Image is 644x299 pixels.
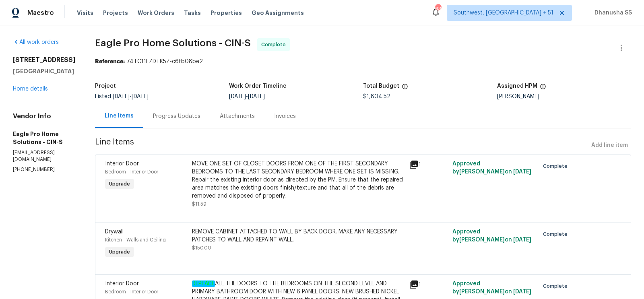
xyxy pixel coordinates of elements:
span: - [113,94,149,99]
span: $150.00 [192,245,211,250]
h4: Vendor Info [13,112,76,120]
span: Dhanusha SS [591,9,632,17]
span: Properties [211,9,242,17]
h5: Work Order Timeline [229,83,287,89]
span: [DATE] [248,94,265,99]
h5: [GEOGRAPHIC_DATA] [13,67,76,75]
span: Complete [261,41,289,49]
span: The hpm assigned to this work order. [540,83,546,94]
span: [DATE] [132,94,149,99]
span: Approved by [PERSON_NAME] on [452,229,531,243]
b: Reference: [95,59,125,64]
h5: Project [95,83,116,89]
span: Visits [77,9,93,17]
div: 635 [435,5,441,13]
span: $1,804.52 [363,94,390,99]
span: Interior Door [105,281,139,287]
span: Drywall [105,229,124,235]
div: Invoices [274,112,296,120]
span: The total cost of line items that have been proposed by Opendoor. This sum includes line items th... [402,83,408,94]
span: Work Orders [138,9,174,17]
h5: Eagle Pro Home Solutions - CIN-S [13,130,76,146]
span: Maestro [27,9,54,17]
p: [EMAIL_ADDRESS][DOMAIN_NAME] [13,149,76,163]
span: Complete [543,282,571,290]
span: Upgrade [106,248,133,256]
span: [DATE] [229,94,246,99]
div: Attachments [220,112,255,120]
h2: [STREET_ADDRESS] [13,56,76,64]
div: 74TC11EZDTK5Z-c6fb08be2 [95,58,631,66]
span: Geo Assignments [252,9,304,17]
span: Eagle Pro Home Solutions - CIN-S [95,38,251,48]
div: REMOVE CABINET ATTACHED TO WALL BY BACK DOOR. MAKE ANY NECESSARY PATCHES TO WALL AND REPAINT WALL. [192,228,404,244]
h5: Assigned HPM [497,83,537,89]
span: Bedroom - Interior Door [105,169,158,174]
div: 1 [409,280,448,289]
span: [DATE] [513,169,531,175]
a: All work orders [13,39,59,45]
span: Southwest, [GEOGRAPHIC_DATA] + 51 [454,9,553,17]
div: [PERSON_NAME] [497,94,631,99]
span: [DATE] [513,289,531,295]
div: 1 [409,160,448,169]
span: Approved by [PERSON_NAME] on [452,281,531,295]
span: Line Items [95,138,588,153]
span: Tasks [184,10,201,16]
a: Home details [13,86,48,92]
span: Complete [543,230,571,238]
span: $11.59 [192,202,206,206]
span: - [229,94,265,99]
span: Kitchen - Walls and Ceiling [105,237,166,242]
span: Upgrade [106,180,133,188]
span: Listed [95,94,149,99]
span: [DATE] [513,237,531,243]
p: [PHONE_NUMBER] [13,166,76,173]
div: Line Items [105,112,134,120]
span: Bedroom - Interior Door [105,289,158,294]
h5: Total Budget [363,83,399,89]
span: Interior Door [105,161,139,167]
em: REPLACE [192,280,215,287]
div: Progress Updates [153,112,200,120]
span: Complete [543,162,571,170]
div: MOVE ONE SET OF CLOSET DOORS FROM ONE OF THE FIRST SECONDARY BEDROOMS TO THE LAST SECONDARY BEDRO... [192,160,404,200]
span: Approved by [PERSON_NAME] on [452,161,531,175]
span: Projects [103,9,128,17]
span: [DATE] [113,94,130,99]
